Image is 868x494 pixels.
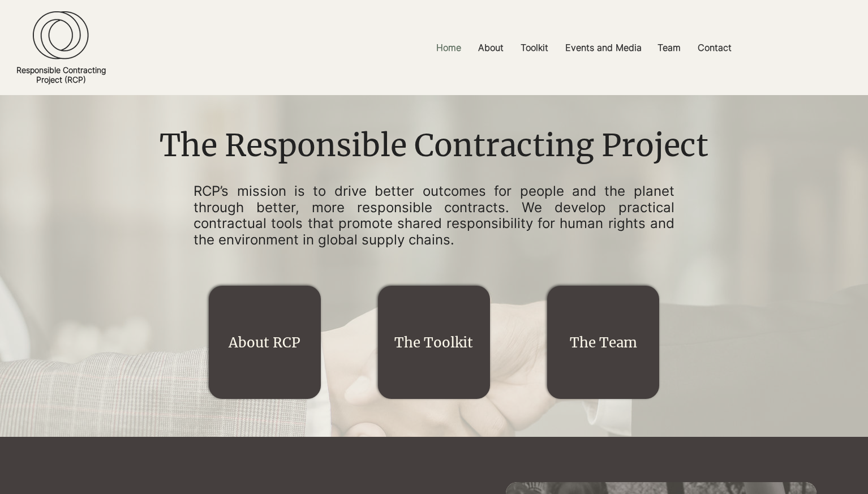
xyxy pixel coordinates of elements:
p: Team [652,35,686,61]
nav: Site [299,35,868,61]
a: About RCP [229,334,300,351]
a: Events and Media [557,35,649,61]
p: Events and Media [560,35,647,61]
a: Contact [689,35,740,61]
h1: The Responsible Contracting Project [151,124,716,167]
a: Toolkit [512,35,557,61]
p: RCP’s mission is to drive better outcomes for people and the planet through better, more responsi... [194,183,674,248]
p: About [472,35,509,61]
a: About [470,35,512,61]
p: Contact [692,35,737,61]
p: Home [431,35,467,61]
a: Responsible ContractingProject (RCP) [16,65,106,84]
p: Toolkit [515,35,554,61]
a: The Toolkit [394,334,473,351]
a: The Team [570,334,637,351]
a: Team [649,35,689,61]
a: Home [428,35,470,61]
